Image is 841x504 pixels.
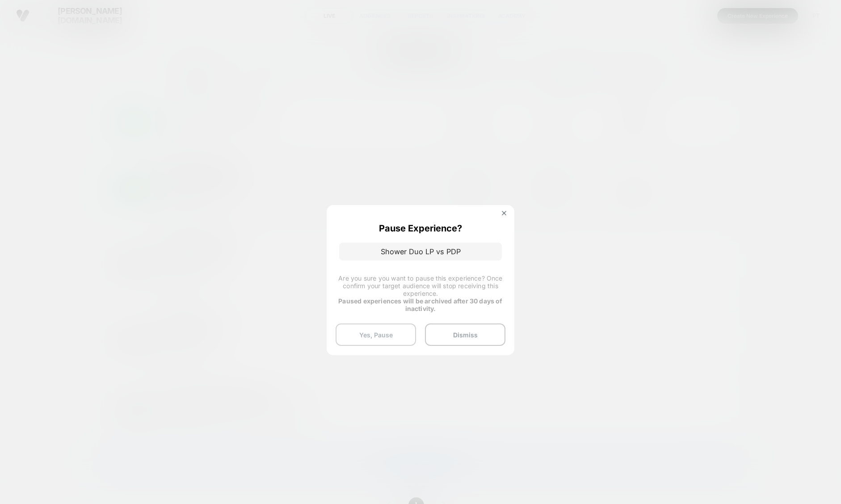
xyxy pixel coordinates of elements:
[338,274,502,297] span: Are you sure you want to pause this experience? Once confirm your target audience will stop recei...
[336,323,416,346] button: Yes, Pause
[339,243,502,260] p: Shower Duo LP vs PDP
[338,297,502,312] strong: Paused experiences will be archived after 30 days of inactivity.
[425,323,505,346] button: Dismiss
[379,223,462,234] p: Pause Experience?
[502,211,506,215] img: close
